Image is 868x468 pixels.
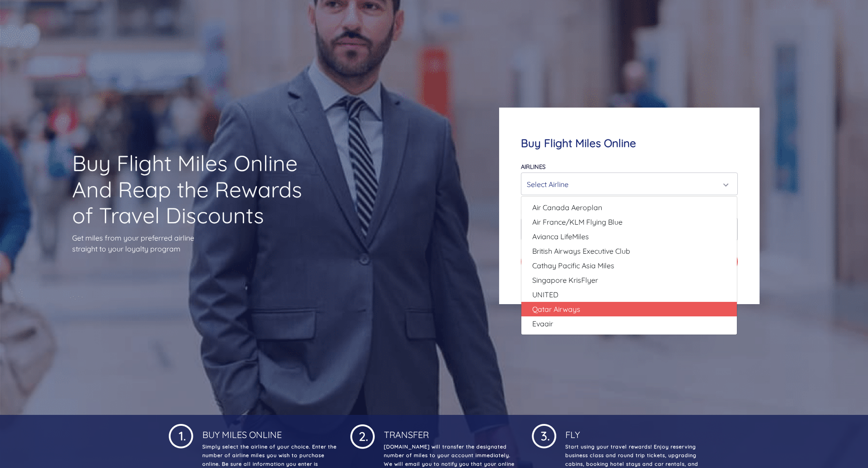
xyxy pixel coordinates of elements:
span: British Airways Executive Club [532,246,630,256]
span: UNITED [532,289,559,300]
span: Avianca LifeMiles [532,231,589,242]
h4: Buy Flight Miles Online [521,137,737,150]
h4: Transfer [382,422,518,440]
div: Select Airline [527,176,726,193]
span: Evaair [532,318,553,329]
img: 1 [532,422,556,448]
label: Airlines [521,163,545,170]
p: Get miles from your preferred airline straight to your loyalty program [72,232,318,254]
span: Cathay Pacific Asia Miles [532,260,614,271]
h4: Buy Miles Online [201,422,337,440]
h1: Buy Flight Miles Online And Reap the Rewards of Travel Discounts [72,150,318,229]
img: 1 [350,422,375,449]
span: Air Canada Aeroplan [532,202,602,213]
img: 1 [169,422,193,448]
span: Qatar Airways [532,304,580,315]
span: Singapore KrisFlyer [532,275,598,286]
span: Air France/KLM Flying Blue [532,217,623,227]
button: Select Airline [521,172,737,195]
h4: Fly [564,422,700,440]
